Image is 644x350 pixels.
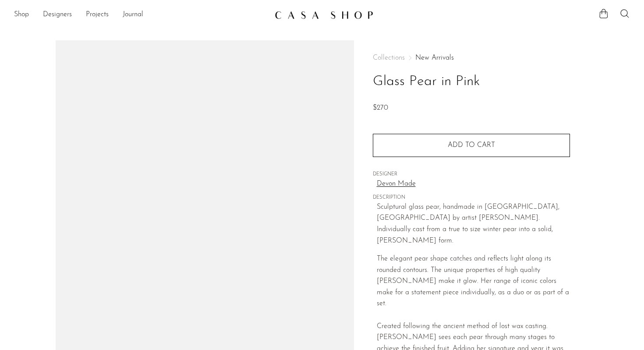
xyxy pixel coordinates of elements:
a: Shop [14,9,29,21]
span: Collections [373,54,405,61]
button: Add to cart [373,134,570,157]
a: Designers [43,9,72,21]
span: Add to cart [448,142,495,149]
a: Journal [123,9,143,21]
span: $270 [373,104,388,111]
h1: Glass Pear in Pink [373,71,570,93]
a: Devon Made [377,179,570,190]
p: Sculptural glass pear, handmade in [GEOGRAPHIC_DATA], [GEOGRAPHIC_DATA] by artist [PERSON_NAME]. ... [377,202,570,246]
a: Projects [86,9,109,21]
span: DESCRIPTION [373,194,570,202]
div: The elegant pear shape catches and reflects light along its rounded contours. The unique properti... [377,254,570,310]
ul: NEW HEADER MENU [14,7,268,22]
a: New Arrivals [415,54,454,61]
nav: Breadcrumbs [373,54,570,61]
nav: Desktop navigation [14,7,268,22]
span: DESIGNER [373,171,570,179]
